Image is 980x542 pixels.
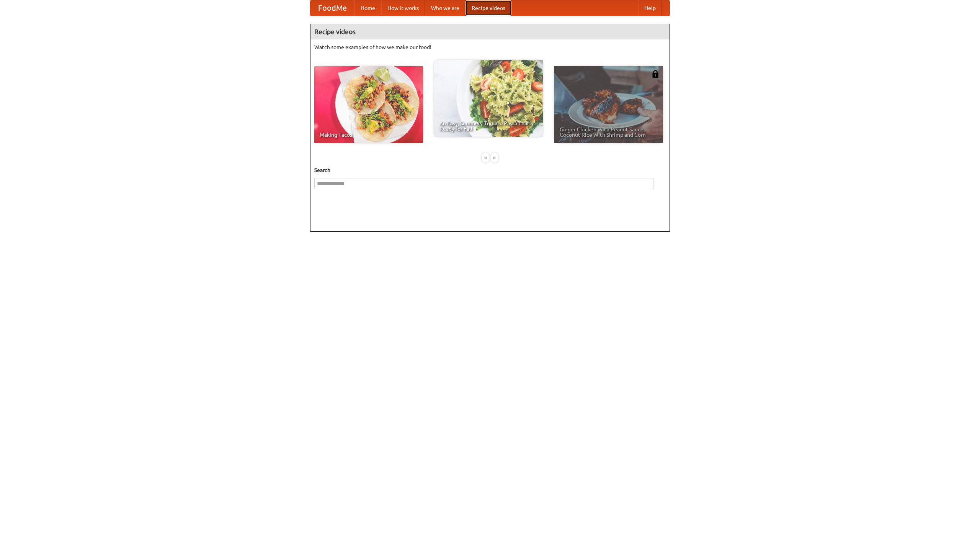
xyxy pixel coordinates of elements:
p: Watch some examples of how we make our food! [314,43,666,51]
a: Making Tacos [314,66,423,143]
span: An Easy, Summery Tomato Pasta That's Ready for Fall [439,121,537,131]
h4: Recipe videos [310,24,670,39]
img: 483408.png [652,70,659,78]
div: « [482,153,489,162]
a: Who we are [425,0,465,16]
a: Home [354,0,381,16]
h5: Search [314,166,666,174]
span: Making Tacos [320,132,418,138]
a: Help [638,0,662,16]
div: » [491,153,498,162]
a: How it works [381,0,425,16]
a: Recipe videos [465,0,511,16]
a: FoodMe [310,0,354,16]
a: An Easy, Summery Tomato Pasta That's Ready for Fall [434,60,543,137]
